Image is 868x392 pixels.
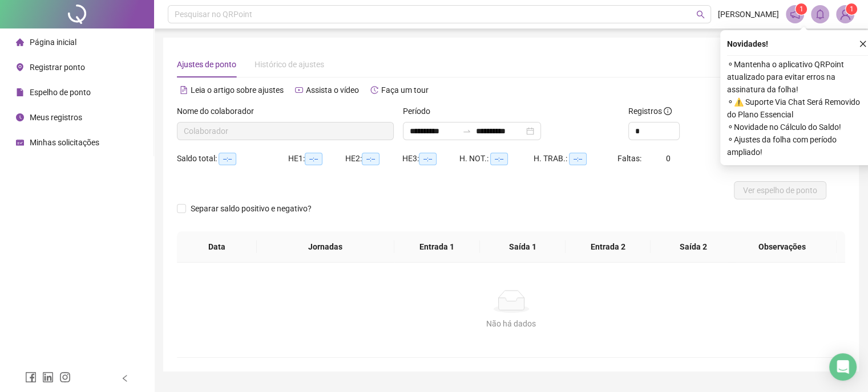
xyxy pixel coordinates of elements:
img: 91589 [837,6,854,23]
span: Observações [737,240,828,253]
span: history [370,86,378,94]
span: --:-- [569,153,587,165]
th: Entrada 2 [566,231,651,263]
span: Espelho de ponto [30,88,91,97]
div: H. NOT.: [459,152,534,165]
span: clock-circle [16,113,24,121]
span: Histórico de ajustes [255,60,324,69]
span: Página inicial [30,38,76,47]
span: close [859,40,867,48]
span: swap-right [462,126,471,136]
span: 1 [850,5,854,13]
span: --:-- [219,153,236,165]
span: 1 [800,5,804,13]
span: instagram [59,371,71,383]
div: HE 1: [288,152,345,165]
span: --:-- [419,153,437,165]
span: Registrar ponto [30,63,85,72]
span: --:-- [305,153,322,165]
span: Leia o artigo sobre ajustes [191,85,284,95]
sup: Atualize o seu contato no menu Meus Dados [846,3,857,15]
span: facebook [25,371,37,383]
span: [PERSON_NAME] [718,8,779,21]
span: environment [16,63,24,71]
span: Assista o vídeo [306,85,359,95]
span: bell [815,9,825,19]
div: Não há dados [191,317,831,330]
th: Observações [728,231,837,263]
span: 0 [666,154,671,163]
th: Data [177,231,257,263]
span: file-text [180,86,188,94]
label: Período [403,105,438,117]
sup: 1 [796,3,807,15]
span: --:-- [362,153,380,165]
span: info-circle [664,107,672,115]
th: Saída 1 [480,231,566,263]
span: --:-- [490,153,508,165]
span: linkedin [42,371,54,383]
span: file [16,88,24,96]
span: search [696,10,705,19]
span: Registros [628,105,672,117]
span: left [121,374,129,382]
span: Ajustes de ponto [177,60,236,69]
div: HE 2: [345,152,402,165]
div: HE 3: [402,152,459,165]
span: home [16,38,24,46]
div: H. TRAB.: [534,152,617,165]
div: Saldo total: [177,152,288,165]
span: youtube [295,86,303,94]
button: Ver espelho de ponto [734,181,826,199]
span: Meus registros [30,113,82,122]
span: Novidades ! [727,38,768,50]
th: Entrada 1 [394,231,480,263]
span: Minhas solicitações [30,138,99,147]
th: Jornadas [257,231,394,263]
span: notification [790,9,800,19]
span: to [462,126,471,136]
div: Open Intercom Messenger [829,353,857,381]
span: schedule [16,138,24,146]
span: Faça um tour [381,85,429,95]
th: Saída 2 [651,231,736,263]
label: Nome do colaborador [177,105,261,117]
span: Faltas: [617,154,643,163]
span: Separar saldo positivo e negativo? [186,202,316,215]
